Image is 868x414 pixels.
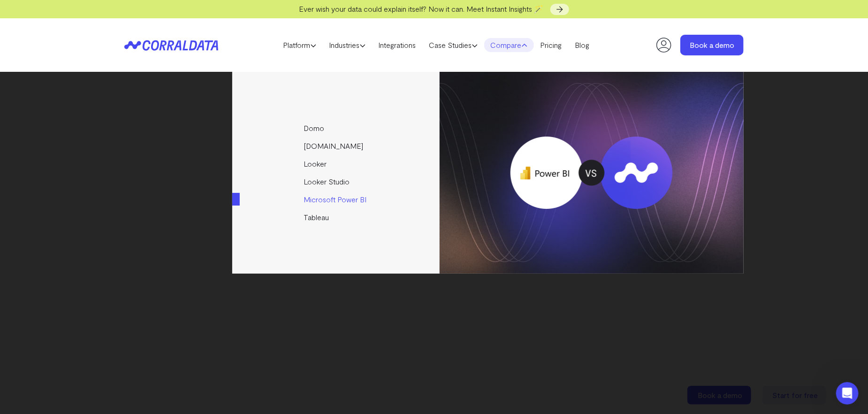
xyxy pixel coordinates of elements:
[836,382,859,405] iframe: Intercom live chat
[232,119,441,137] a: Domo
[323,38,372,52] a: Industries
[534,38,569,52] a: Pricing
[484,38,534,52] a: Compare
[423,38,484,52] a: Case Studies
[372,38,423,52] a: Integrations
[232,208,441,226] a: Tableau
[680,35,744,55] a: Book a demo
[299,4,544,13] span: Ever wish your data could explain itself? Now it can. Meet Instant Insights 🪄
[232,137,441,155] a: [DOMAIN_NAME]
[277,38,323,52] a: Platform
[232,191,441,208] a: Microsoft Power BI
[569,38,596,52] a: Blog
[232,155,441,173] a: Looker
[232,173,441,191] a: Looker Studio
